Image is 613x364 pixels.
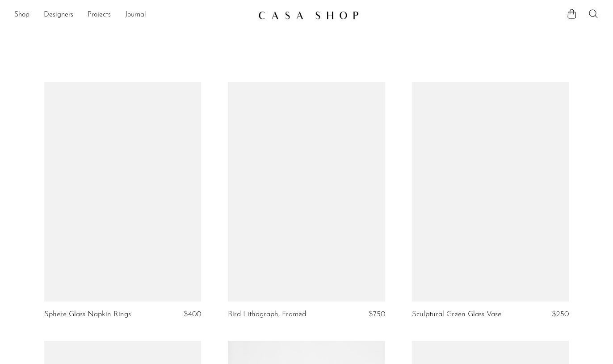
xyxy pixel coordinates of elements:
[184,310,201,318] span: $400
[14,9,29,21] a: Shop
[412,310,501,318] a: Sculptural Green Glass Vase
[88,9,111,21] a: Projects
[369,310,385,318] span: $750
[44,310,131,318] a: Sphere Glass Napkin Rings
[125,9,146,21] a: Journal
[44,9,73,21] a: Designers
[14,8,251,23] ul: NEW HEADER MENU
[552,310,569,318] span: $250
[14,8,251,23] nav: Desktop navigation
[228,310,306,318] a: Bird Lithograph, Framed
